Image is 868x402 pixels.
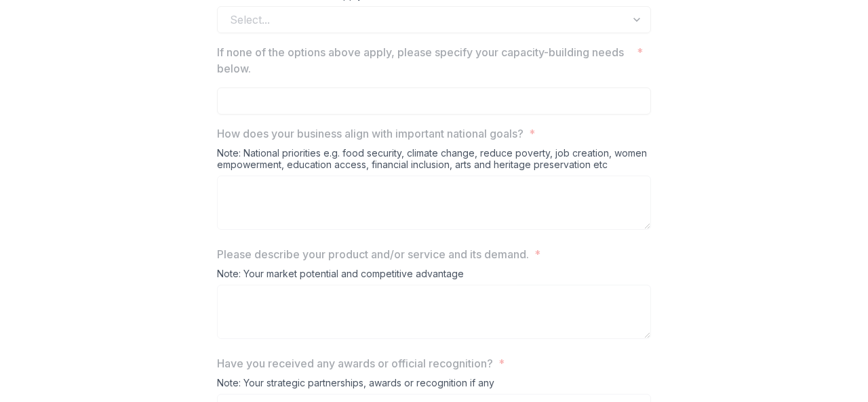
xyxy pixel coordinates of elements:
[217,125,524,142] p: How does your business align with important national goals?
[217,355,493,371] p: Have you received any awards or official recognition?
[217,246,529,262] p: Please describe your product and/or service and its demand.
[217,377,651,394] div: Note: Your strategic partnerships, awards or recognition if any
[217,268,651,285] div: Note: Your market potential and competitive advantage
[217,44,631,77] p: If none of the options above apply, please specify your capacity-building needs below.
[217,147,651,176] div: Note: National priorities e.g. food security, climate change, reduce poverty, job creation, women...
